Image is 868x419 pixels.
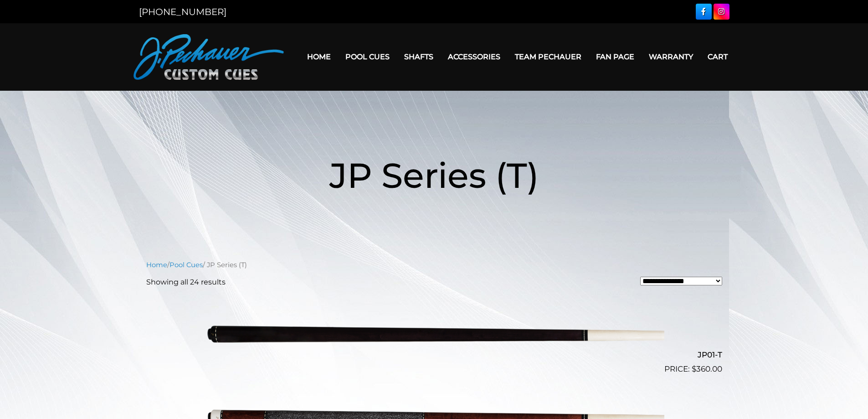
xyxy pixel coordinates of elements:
a: Accessories [441,45,508,68]
select: Shop order [640,277,722,285]
img: JP01-T [204,295,664,372]
p: Showing all 24 results [146,277,226,288]
nav: Breadcrumb [146,260,722,270]
a: Team Pechauer [508,45,589,68]
span: $ [692,364,696,373]
img: Pechauer Custom Cues [134,34,284,80]
a: Fan Page [589,45,642,68]
a: Pool Cues [169,261,203,269]
span: JP Series (T) [329,154,539,197]
a: Pool Cues [338,45,397,68]
a: Cart [700,45,735,68]
a: JP01-T $360.00 [146,295,722,375]
a: Home [300,45,338,68]
a: Warranty [642,45,700,68]
a: Shafts [397,45,441,68]
h2: JP01-T [146,347,722,363]
a: Home [146,261,167,269]
bdi: 360.00 [692,364,722,373]
a: [PHONE_NUMBER] [139,6,226,17]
